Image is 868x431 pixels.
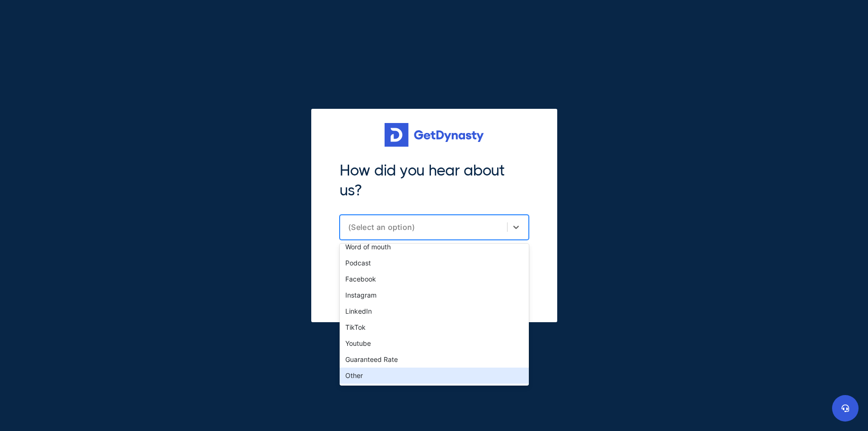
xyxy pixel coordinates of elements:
[340,303,529,319] div: LinkedIn
[348,222,502,232] div: (Select an option)
[340,287,529,303] div: Instagram
[340,319,529,335] div: TikTok
[340,161,529,200] div: How did you hear about us?
[340,271,529,287] div: Facebook
[340,368,529,384] div: Other
[340,335,529,352] div: Youtube
[340,352,529,368] div: Guaranteed Rate
[340,239,529,255] div: Word of mouth
[385,123,484,147] img: Get started for free with Dynasty Trust Company
[340,255,529,271] div: Podcast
